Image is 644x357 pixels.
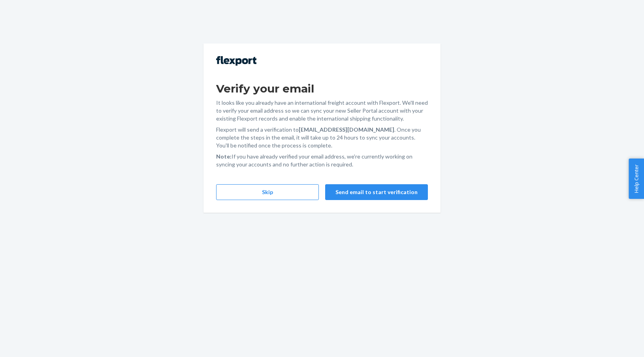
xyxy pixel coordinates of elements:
strong: Note: [216,153,232,160]
strong: [EMAIL_ADDRESS][DOMAIN_NAME] [299,126,394,133]
button: Help Center [629,159,644,199]
button: Skip [216,184,319,200]
p: Flexport will send a verification to . Once you complete the steps in the email, it will take up ... [216,126,428,149]
h1: Verify your email [216,81,428,96]
p: If you have already verified your email address, we're currently working on syncing your accounts... [216,153,428,168]
button: Send email to start verification [325,184,428,200]
img: Flexport logo [216,56,256,66]
p: It looks like you already have an international freight account with Flexport. We'll need to veri... [216,99,428,123]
